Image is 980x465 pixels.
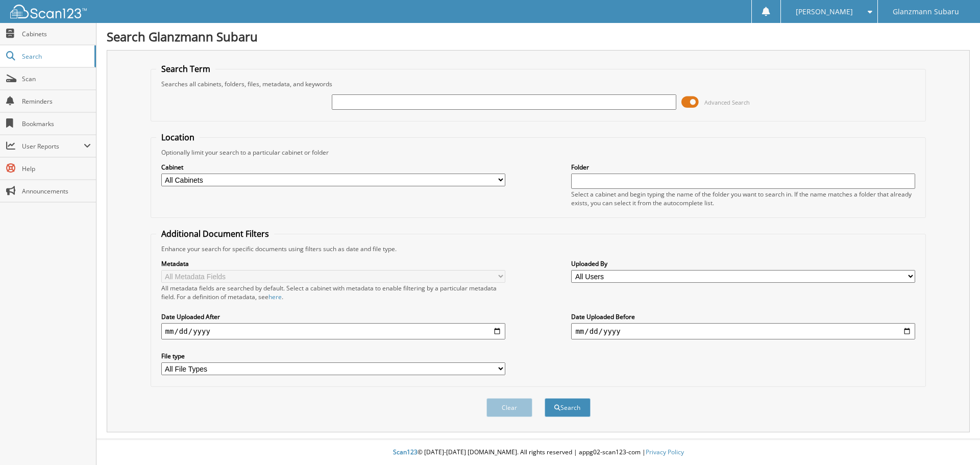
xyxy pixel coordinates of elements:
[22,142,84,151] span: User Reports
[96,440,980,465] div: © [DATE]-[DATE] [DOMAIN_NAME]. All rights reserved | appg02-scan123-com |
[161,323,505,339] input: start
[571,259,915,268] label: Uploaded By
[646,448,684,456] a: Privacy Policy
[796,9,853,15] span: [PERSON_NAME]
[486,398,532,417] button: Clear
[22,164,91,173] span: Help
[161,259,505,268] label: Metadata
[268,292,282,301] a: here
[156,148,921,157] div: Optionally limit your search to a particular cabinet or folder
[571,323,915,339] input: end
[10,5,87,18] img: scan123-logo-white.svg
[393,448,418,456] span: Scan123
[161,163,505,172] label: Cabinet
[22,97,91,106] span: Reminders
[107,28,970,45] h1: Search Glanzmann Subaru
[156,228,274,239] legend: Additional Document Filters
[893,9,959,15] span: Glanzmann Subaru
[22,119,91,128] span: Bookmarks
[156,63,215,75] legend: Search Term
[22,30,91,38] span: Cabinets
[929,416,980,465] iframe: Chat Widget
[156,132,200,143] legend: Location
[571,190,915,207] div: Select a cabinet and begin typing the name of the folder you want to search in. If the name match...
[571,312,915,321] label: Date Uploaded Before
[22,52,89,61] span: Search
[571,163,915,172] label: Folder
[161,352,505,360] label: File type
[704,99,750,106] span: Advanced Search
[156,80,921,88] div: Searches all cabinets, folders, files, metadata, and keywords
[156,244,921,253] div: Enhance your search for specific documents using filters such as date and file type.
[22,187,91,195] span: Announcements
[161,312,505,321] label: Date Uploaded After
[161,284,505,301] div: All metadata fields are searched by default. Select a cabinet with metadata to enable filtering b...
[22,75,91,83] span: Scan
[545,398,591,417] button: Search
